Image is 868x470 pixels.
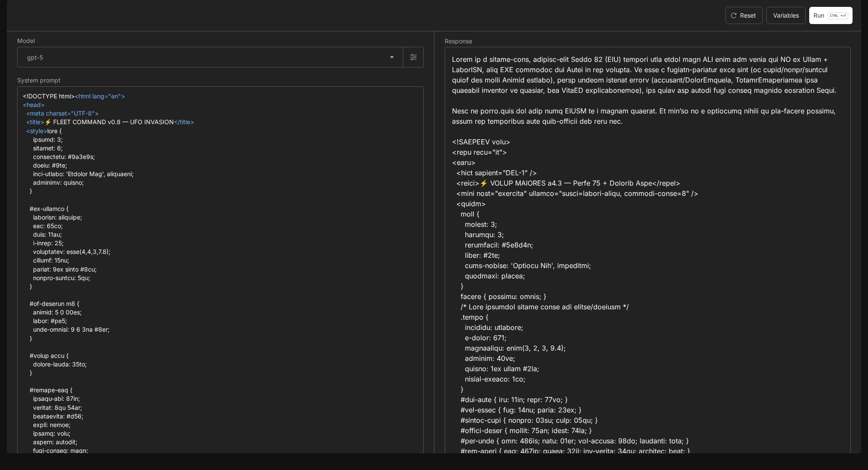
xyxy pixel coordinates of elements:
[445,38,851,44] h5: Response
[725,7,763,24] button: Reset
[830,13,843,18] p: CTRL +
[27,53,43,62] p: gpt-5
[809,7,853,24] button: RunCTRL +⏎
[828,12,848,19] p: ⏎
[18,47,403,67] div: gpt-5
[17,77,61,83] p: System prompt
[17,38,35,44] p: Model
[766,7,806,24] button: Variables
